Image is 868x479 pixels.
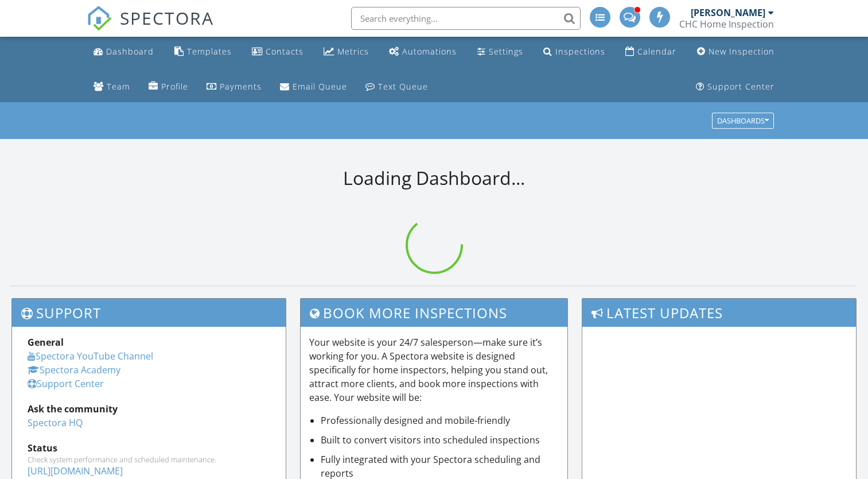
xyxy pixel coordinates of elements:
h3: Support [12,299,286,327]
div: Check system performance and scheduled maintenance. [28,455,270,464]
a: Metrics [319,41,373,63]
a: [URL][DOMAIN_NAME] [28,465,123,477]
a: Support Center [28,377,104,390]
a: Text Queue [361,76,433,98]
img: The Best Home Inspection Software - Spectora [87,6,112,31]
a: Spectora YouTube Channel [28,350,153,362]
div: Dashboard [106,46,154,57]
div: Payments [220,81,262,92]
a: Spectora HQ [28,416,83,429]
h3: Latest Updates [582,299,856,327]
div: Team [107,81,130,92]
a: Automations (Advanced) [384,41,461,63]
div: CHC Home Inspection [679,18,774,30]
a: SPECTORA [87,16,214,40]
input: Search everything... [351,7,581,30]
div: Status [28,441,270,455]
div: Contacts [266,46,303,57]
button: Dashboards [712,113,774,129]
div: New Inspection [709,46,774,57]
a: Inspections [539,41,610,63]
li: Built to convert visitors into scheduled inspections [321,433,559,447]
a: Settings [473,41,528,63]
a: Support Center [691,76,779,98]
div: [PERSON_NAME] [691,7,765,18]
div: Text Queue [378,81,428,92]
div: Calendar [637,46,676,57]
div: Inspections [555,46,605,57]
div: Metrics [337,46,369,57]
a: Templates [170,41,236,63]
div: Email Queue [293,81,347,92]
div: Profile [161,81,188,92]
a: Spectora Academy [28,364,120,376]
a: Dashboard [89,41,158,63]
div: Automations [402,46,457,57]
a: Payments [202,76,266,98]
a: Company Profile [144,76,193,98]
div: Settings [489,46,523,57]
strong: General [28,336,64,349]
div: Ask the community [28,402,270,416]
p: Your website is your 24/7 salesperson—make sure it’s working for you. A Spectora website is desig... [309,335,559,404]
div: Dashboards [717,117,769,125]
h3: Book More Inspections [301,299,567,327]
a: Email Queue [275,76,352,98]
div: Support Center [707,81,774,92]
a: Contacts [247,41,308,63]
a: New Inspection [692,41,779,63]
div: Templates [187,46,232,57]
span: SPECTORA [120,6,214,30]
a: Calendar [621,41,681,63]
a: Team [89,76,135,98]
li: Professionally designed and mobile-friendly [321,414,559,427]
